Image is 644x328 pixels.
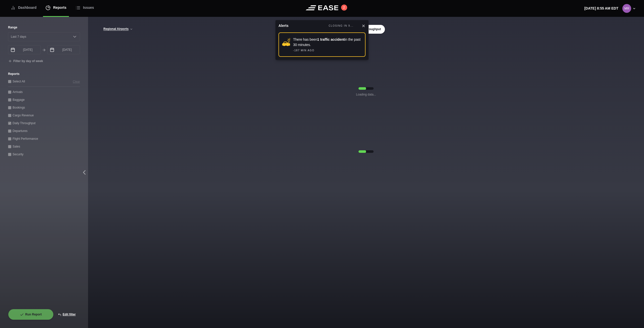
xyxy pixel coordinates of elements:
img: 0b2ed616698f39eb9cebe474ea602d52 [622,4,631,13]
p: [DATE] 8:55 AM EDT [584,6,618,11]
input: mm/dd/yyyy [47,45,80,54]
div: There has been in the past 30 minutes. [293,37,362,48]
div: CLOSING IN 9... [329,24,353,28]
b: Loading data... [356,92,376,97]
label: Reports [8,72,80,76]
button: 2 [341,5,347,11]
button: Edit filter [54,309,80,320]
button: Filter by day of week [8,59,43,63]
button: Clear [73,79,80,84]
input: mm/dd/yyyy [8,45,41,54]
strong: 1 traffic accident [317,37,345,41]
button: Regional Airports [103,27,133,31]
div: Alerts [278,23,289,28]
label: Range [8,25,80,30]
div: -187 MIN AGO [293,49,314,52]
